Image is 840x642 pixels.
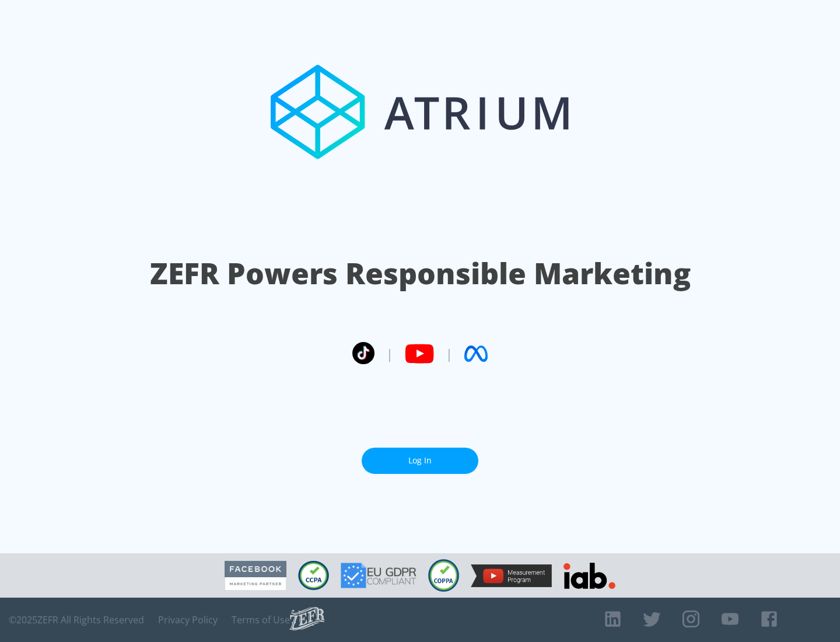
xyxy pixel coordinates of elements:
a: Terms of Use [232,614,290,626]
span: | [386,345,393,362]
img: Facebook Marketing Partner [225,561,286,591]
a: Log In [362,448,478,474]
img: COPPA Compliant [428,559,459,592]
span: | [446,345,453,362]
img: IAB [563,563,615,589]
span: © 2025 ZEFR All Rights Reserved [9,614,144,626]
img: CCPA Compliant [298,561,329,590]
a: Privacy Policy [158,614,218,626]
img: GDPR Compliant [341,563,416,588]
img: YouTube Measurement Program [471,564,552,587]
h1: ZEFR Powers Responsible Marketing [150,253,691,294]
